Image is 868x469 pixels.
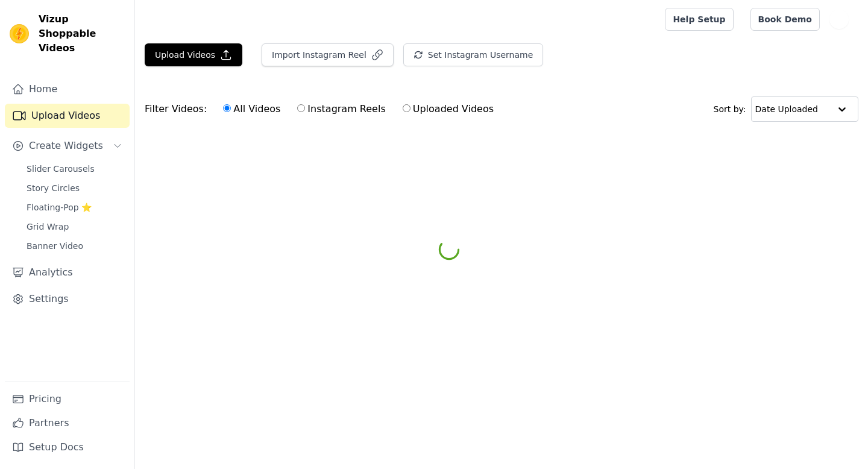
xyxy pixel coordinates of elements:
[223,104,231,112] input: All Videos
[27,182,80,194] span: Story Circles
[665,8,733,31] a: Help Setup
[10,24,29,43] img: Vizup
[5,287,130,311] a: Settings
[19,199,130,216] a: Floating-Pop ⭐
[27,240,83,252] span: Banner Video
[27,221,69,233] span: Grid Wrap
[403,104,410,112] input: Uploaded Videos
[5,104,130,128] a: Upload Videos
[19,238,130,254] a: Banner Video
[145,43,242,66] button: Upload Videos
[27,163,95,175] span: Slider Carousels
[402,101,494,117] label: Uploaded Videos
[297,101,386,117] label: Instagram Reels
[145,95,500,123] div: Filter Videos:
[262,43,394,66] button: Import Instagram Reel
[403,43,543,66] button: Set Instagram Username
[5,77,130,101] a: Home
[5,134,130,158] button: Create Widgets
[19,180,130,197] a: Story Circles
[5,435,130,459] a: Setup Docs
[222,101,281,117] label: All Videos
[29,139,103,153] span: Create Widgets
[750,8,820,31] a: Book Demo
[19,218,130,235] a: Grid Wrap
[714,96,859,122] div: Sort by:
[39,12,125,55] span: Vizup Shoppable Videos
[19,160,130,177] a: Slider Carousels
[297,104,305,112] input: Instagram Reels
[27,201,92,213] span: Floating-Pop ⭐
[5,260,130,285] a: Analytics
[5,411,130,435] a: Partners
[5,387,130,411] a: Pricing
